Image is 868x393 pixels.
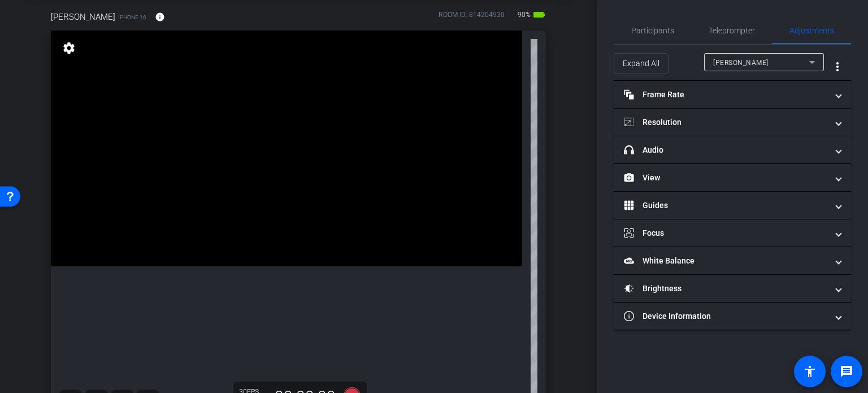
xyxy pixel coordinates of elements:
[624,310,827,322] mat-panel-title: Device Information
[155,12,165,22] mat-icon: info
[532,8,546,21] mat-icon: battery_std
[614,275,851,302] mat-expansion-panel-header: Brightness
[623,53,659,74] span: Expand All
[614,247,851,274] mat-expansion-panel-header: White Balance
[614,303,851,330] mat-expansion-panel-header: Device Information
[624,144,827,156] mat-panel-title: Audio
[713,59,769,67] span: [PERSON_NAME]
[624,200,827,211] mat-panel-title: Guides
[789,27,834,34] span: Adjustments
[61,41,77,55] mat-icon: settings
[624,283,827,295] mat-panel-title: Brightness
[614,53,669,74] button: Expand All
[824,53,851,80] button: More Options for Adjustments Panel
[624,227,827,239] mat-panel-title: Focus
[614,136,851,163] mat-expansion-panel-header: Audio
[624,255,827,267] mat-panel-title: White Balance
[614,192,851,219] mat-expansion-panel-header: Guides
[614,219,851,247] mat-expansion-panel-header: Focus
[709,27,755,34] span: Teleprompter
[624,89,827,101] mat-panel-title: Frame Rate
[118,13,146,21] span: iPhone 16
[614,164,851,191] mat-expansion-panel-header: View
[439,10,505,26] div: ROOM ID: 814204930
[516,6,532,24] span: 90%
[631,27,674,34] span: Participants
[624,116,827,128] mat-panel-title: Resolution
[51,11,115,23] span: [PERSON_NAME]
[624,172,827,184] mat-panel-title: View
[803,365,817,378] mat-icon: accessibility
[831,60,844,74] mat-icon: more_vert
[614,81,851,108] mat-expansion-panel-header: Frame Rate
[840,365,853,378] mat-icon: message
[614,109,851,136] mat-expansion-panel-header: Resolution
